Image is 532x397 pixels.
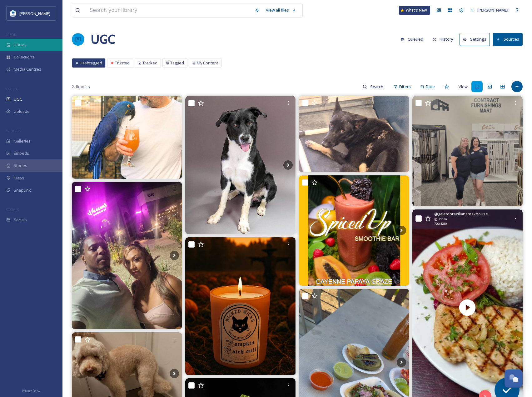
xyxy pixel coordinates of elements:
span: [PERSON_NAME] [19,11,50,16]
span: Galleries [14,138,31,144]
img: Introducing Cayenne and Chiptole Pepper Smoothies #SpicedUpSmoothieBar #SUSB #DoYouWannaGetSpicy ... [299,175,409,286]
span: Hashtagged [80,60,102,66]
span: UGC [14,96,22,102]
span: Video [439,217,447,221]
a: [PERSON_NAME] [467,4,511,16]
span: Uploads [14,108,29,114]
span: My Content [197,60,218,66]
span: 720 x 1280 [434,222,447,226]
span: View: [459,84,469,90]
img: Trina & Nicki at the #BuildHERS event tonight...always representing, meeting new people and build... [412,96,523,206]
span: Filters [399,84,411,90]
button: Settings [460,33,490,46]
img: 🆘Love Bug needs a foster, New Hope Rescue and pledges by her deadline on 9/17, or she will be eut... [299,96,409,172]
span: WIDGETS [6,128,21,133]
button: History [430,33,457,45]
img: download.jpeg [10,10,16,17]
span: 2.1k posts [72,84,90,90]
img: Enjoy some late night fun with our Reverse Happy Hour every Wednesday and Thursday from 10 PM to ... [72,96,182,179]
span: [PERSON_NAME] [477,7,508,13]
button: Sources [493,33,523,46]
span: Embeds [14,150,29,156]
a: History [430,33,460,45]
span: MEDIA [6,32,17,37]
span: SnapLink [14,187,31,193]
span: Collections [14,54,34,60]
span: Socials [14,217,27,223]
img: get ready for fall y'all! #pumpkinpatch #candles #halloweencandle #smallbusinesslove #chandler #c... [185,237,296,375]
img: Are you looking for a great dog with a fun personality? Chandler is that guy. His friendly nature... [185,96,296,234]
button: Open Chat [505,369,523,388]
span: Trusted [115,60,130,66]
a: Queued [397,33,430,45]
span: Date [426,84,435,90]
a: View all files [263,4,299,16]
span: Library [14,42,26,48]
input: Search [367,80,387,93]
span: SOCIALS [6,207,19,212]
span: Privacy Policy [22,389,40,393]
span: Media Centres [14,66,41,72]
span: Tagged [170,60,184,66]
img: DINNER 🥂✨️🎉 warrenssupperclub #anniversary #thisisus #dinner #az #celebration #chandler #az #ariz... [72,182,182,329]
span: COLLECT [6,87,20,91]
input: Search your library [87,3,251,17]
span: @ galetobraziliansteakhouse [434,211,488,217]
button: Queued [397,33,426,45]
a: Privacy Policy [22,386,40,394]
span: Stories [14,163,27,168]
a: What's New [399,6,430,15]
span: Tracked [142,60,157,66]
span: Maps [14,175,24,181]
a: Settings [460,33,493,46]
a: UGC [91,30,115,49]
